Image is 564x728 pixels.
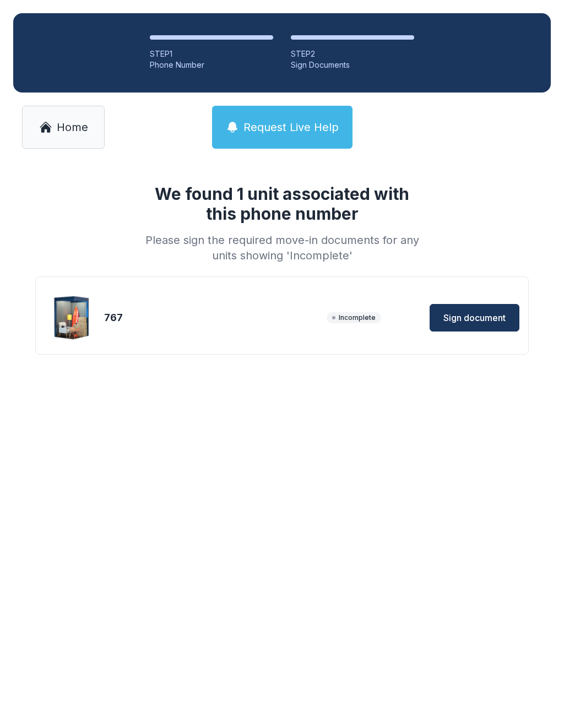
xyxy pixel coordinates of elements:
[150,48,273,59] div: STEP 1
[141,232,423,263] div: Please sign the required move-in documents for any units showing 'Incomplete'
[443,311,506,324] span: Sign document
[327,312,381,323] span: Incomplete
[150,59,273,70] div: Phone Number
[291,48,414,59] div: STEP 2
[243,119,339,135] span: Request Live Help
[141,184,423,224] h1: We found 1 unit associated with this phone number
[104,310,322,325] div: 767
[291,59,414,70] div: Sign Documents
[57,119,88,135] span: Home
